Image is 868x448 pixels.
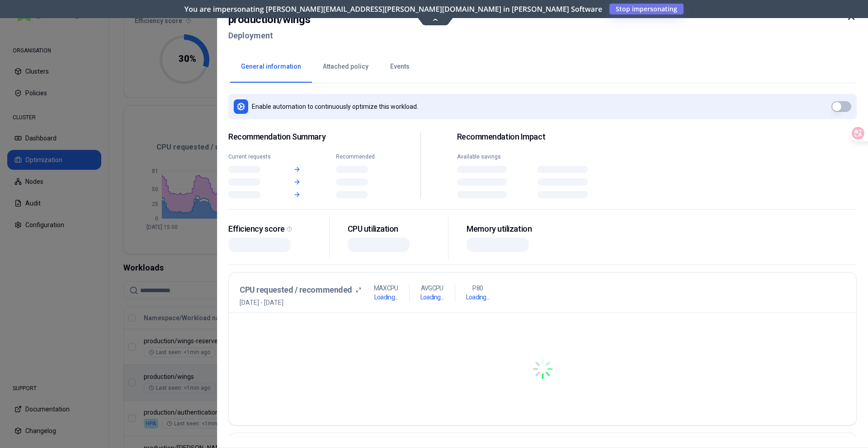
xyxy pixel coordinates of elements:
div: Available savings [457,153,532,160]
div: Memory utilization [467,224,560,234]
span: [DATE] - [DATE] [240,298,361,307]
p: P80 [472,284,483,293]
h1: Loading... [374,293,398,302]
div: Efficiency score [228,224,322,234]
h2: Deployment [228,28,310,44]
button: Attached policy [312,51,379,83]
button: General information [230,51,312,83]
div: CPU utilization [348,224,441,234]
span: Recommendation Summary [228,132,384,142]
div: Recommended [336,153,384,160]
p: AVG CPU [421,284,443,293]
h1: Loading... [466,293,490,302]
div: Current requests [228,153,277,160]
p: MAX CPU [374,284,398,293]
button: Events [379,51,420,83]
h2: production / wings [228,11,310,28]
h3: CPU requested / recommended [240,284,352,296]
h2: Recommendation Impact [457,132,613,142]
h1: Loading... [420,293,444,302]
p: Enable automation to continuously optimize this workload. [252,102,418,111]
